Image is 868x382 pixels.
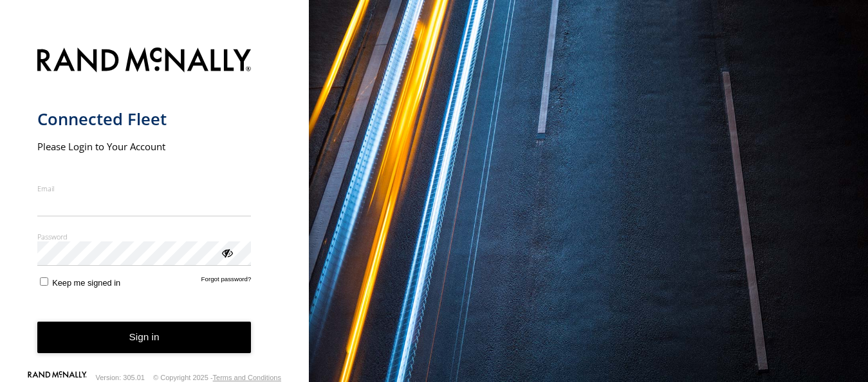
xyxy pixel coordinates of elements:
input: Keep me signed in [40,277,48,286]
span: Keep me signed in [52,278,120,288]
label: Email [37,184,252,193]
a: Terms and Conditions [213,374,281,381]
form: main [37,40,272,374]
button: Sign in [37,322,252,353]
label: Password [37,232,252,241]
div: Version: 305.01 [96,374,145,381]
h1: Connected Fleet [37,109,252,130]
img: Rand McNally [37,45,252,78]
div: © Copyright 2025 - [153,374,281,381]
h2: Please Login to Your Account [37,140,252,153]
a: Forgot password? [201,275,252,288]
div: ViewPassword [220,246,233,259]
